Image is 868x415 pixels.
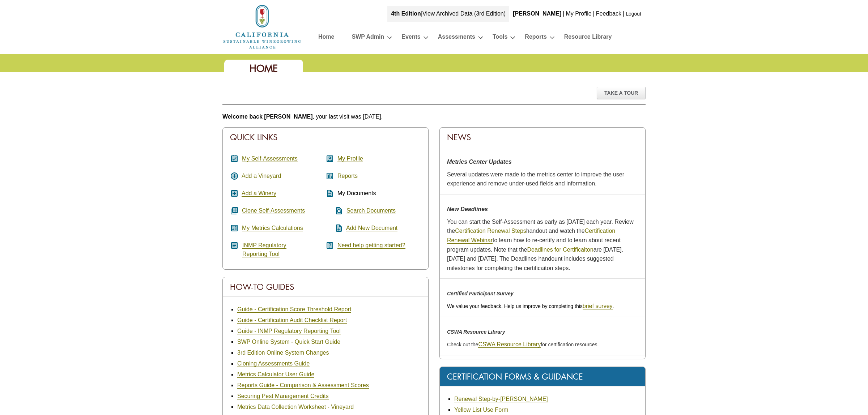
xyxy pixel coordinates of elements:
[222,112,646,121] p: , your last visit was [DATE].
[325,224,343,232] i: note_add
[223,277,428,297] div: How-To Guides
[230,224,239,232] i: calculate
[242,155,298,162] a: My Self-Assessments
[527,247,593,253] a: Deadlines for Certificaiton
[447,217,638,273] p: You can start the Self-Assessment as early as [DATE] each year. Review the handout and watch the ...
[583,303,613,309] a: brief survey
[447,342,599,347] span: Check out the for certification resources.
[564,32,612,44] a: Resource Library
[401,32,420,44] a: Events
[237,404,354,410] a: Metrics Data Collection Worksheet - Vineyard
[237,317,347,324] a: Guide - Certification Audit Checklist Report
[230,241,239,250] i: article
[242,208,305,214] a: Clone Self-Assessments
[454,407,509,413] a: Yellow List Use Form
[440,367,645,386] div: Certification Forms & Guidance
[242,173,281,179] a: Add a Vineyard
[337,242,405,249] a: Need help getting started?
[352,32,384,44] a: SWP Admin
[493,32,507,44] a: Tools
[242,225,303,231] a: My Metrics Calculations
[422,10,506,17] a: View Archived Data (3rd Edition)
[447,159,512,165] strong: Metrics Center Updates
[597,87,646,99] div: Take A Tour
[391,10,421,17] strong: 4th Edition
[337,173,358,179] a: Reports
[440,128,645,147] div: News
[447,228,615,244] a: Certification Renewal Webinar
[222,4,302,50] img: logo_cswa2x.png
[592,6,595,22] div: |
[337,190,376,196] span: My Documents
[237,371,314,378] a: Metrics Calculator User Guide
[230,172,239,180] i: add_circle
[237,350,329,356] a: 3rd Edition Online System Changes
[237,382,369,389] a: Reports Guide - Comparison & Assessment Scores
[223,128,428,147] div: Quick Links
[237,328,341,334] a: Guide - INMP Regulatory Reporting Tool
[562,6,565,22] div: |
[447,171,624,187] span: Several updates were made to the metrics center to improve the user experience and remove under-u...
[454,396,548,402] a: Renewal Step-by-[PERSON_NAME]
[237,306,351,313] a: Guide - Certification Score Threshold Report
[250,62,278,75] span: Home
[222,114,313,120] b: Welcome back [PERSON_NAME]
[325,241,334,250] i: help_center
[230,154,239,163] i: assignment_turned_in
[230,206,239,215] i: queue
[438,32,475,44] a: Assessments
[513,10,561,17] b: [PERSON_NAME]
[325,154,334,163] i: account_box
[346,208,396,214] a: Search Documents
[525,32,546,44] a: Reports
[447,329,505,335] em: CSWA Resource Library
[596,10,621,17] a: Feedback
[455,228,526,234] a: Certification Renewal Steps
[237,339,340,345] a: SWP Online System - Quick Start Guide
[387,6,509,22] div: |
[242,242,286,257] a: INMP RegulatoryReporting Tool
[566,10,591,17] a: My Profile
[230,189,239,198] i: add_box
[447,291,514,296] em: Certified Participant Survey
[337,155,363,162] a: My Profile
[478,341,541,348] a: CSWA Resource Library
[626,11,641,17] a: Logout
[325,189,334,198] i: description
[325,206,343,215] i: find_in_page
[237,393,329,399] a: Securing Pest Management Credits
[622,6,625,22] div: |
[346,225,397,231] a: Add New Document
[447,206,488,212] strong: New Deadlines
[318,32,334,44] a: Home
[325,172,334,180] i: assessment
[237,360,310,367] a: Cloning Assessments Guide
[222,23,302,29] a: Home
[242,190,276,197] a: Add a Winery
[447,303,614,309] span: We value your feedback. Help us improve by completing this .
